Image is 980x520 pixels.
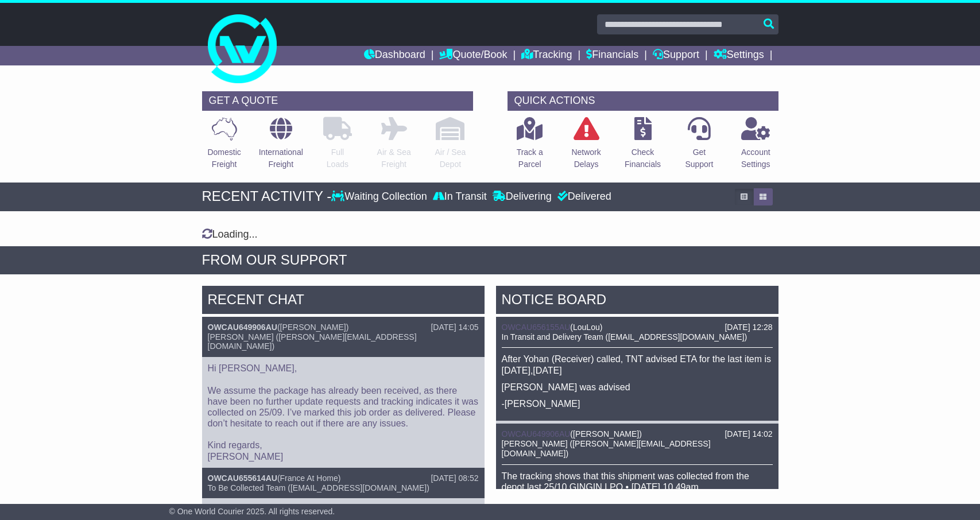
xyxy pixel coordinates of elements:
[431,323,478,332] div: [DATE] 14:05
[725,429,772,439] div: [DATE] 14:02
[208,323,479,332] div: ( )
[502,332,747,342] span: In Transit and Delivery Team ([EMAIL_ADDRESS][DOMAIN_NAME])
[571,146,601,170] p: Network Delays
[208,483,429,492] span: To Be Collected Team ([EMAIL_ADDRESS][DOMAIN_NAME])
[208,363,479,462] p: Hi [PERSON_NAME], We assume the package has already been received, as there have been no further ...
[202,252,778,269] div: FROM OUR SUPPORT
[685,146,713,170] p: Get Support
[364,46,425,65] a: Dashboard
[430,191,490,203] div: In Transit
[490,191,555,203] div: Delivering
[502,439,711,458] span: [PERSON_NAME] ([PERSON_NAME][EMAIL_ADDRESS][DOMAIN_NAME])
[684,117,714,177] a: GetSupport
[208,474,479,483] div: ( )
[502,323,773,332] div: ( )
[586,46,638,65] a: Financials
[207,146,241,170] p: Domestic Freight
[435,146,466,170] p: Air / Sea Depot
[741,117,771,177] a: AccountSettings
[202,228,778,241] div: Loading...
[725,323,772,332] div: [DATE] 12:28
[502,382,773,393] p: [PERSON_NAME] was advised
[502,323,571,332] a: OWCAU656155AU
[208,323,277,332] a: OWCAU649906AU
[502,354,773,375] p: After Yohan (Receiver) called, TNT advised ETA for the last item is [DATE],[DATE]
[555,191,611,203] div: Delivered
[280,474,338,483] span: France At Home
[502,429,571,438] a: OWCAU649906AU
[331,191,429,203] div: Waiting Collection
[280,323,346,332] span: [PERSON_NAME]
[202,91,473,111] div: GET A QUOTE
[573,429,639,438] span: [PERSON_NAME]
[516,117,544,177] a: Track aParcel
[573,323,600,332] span: LouLou
[202,286,485,317] div: RECENT CHAT
[258,117,304,177] a: InternationalFreight
[377,146,411,170] p: Air & Sea Freight
[741,146,770,170] p: Account Settings
[169,507,335,516] span: © One World Courier 2025. All rights reserved.
[202,188,332,205] div: RECENT ACTIVITY -
[496,286,778,317] div: NOTICE BOARD
[439,46,507,65] a: Quote/Book
[571,117,601,177] a: NetworkDelays
[521,46,572,65] a: Tracking
[624,117,661,177] a: CheckFinancials
[502,398,773,409] p: -[PERSON_NAME]
[208,474,277,483] a: OWCAU655614AU
[625,146,661,170] p: Check Financials
[517,146,543,170] p: Track a Parcel
[508,91,778,111] div: QUICK ACTIONS
[323,146,352,170] p: Full Loads
[259,146,303,170] p: International Freight
[208,332,417,351] span: [PERSON_NAME] ([PERSON_NAME][EMAIL_ADDRESS][DOMAIN_NAME])
[502,471,773,515] p: The tracking shows that this shipment was collected from the depot last 25/10 GINGIN LPO • [DATE]...
[714,46,764,65] a: Settings
[207,117,241,177] a: DomesticFreight
[653,46,699,65] a: Support
[431,474,478,483] div: [DATE] 08:52
[502,429,773,439] div: ( )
